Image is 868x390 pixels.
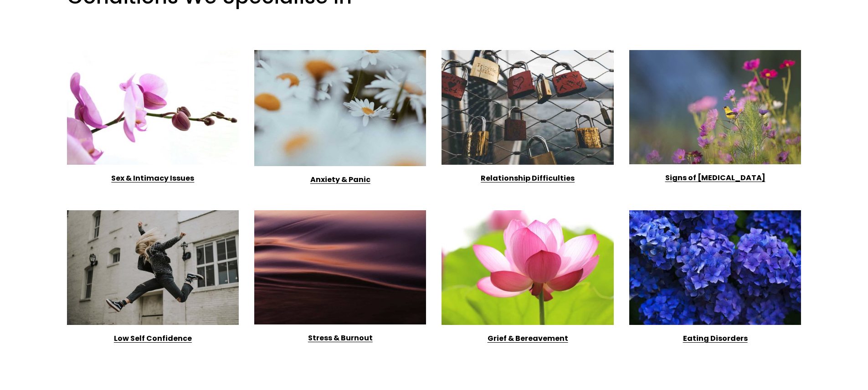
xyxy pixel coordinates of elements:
a: Stress & Burnout [308,333,373,343]
a: Anxiety & Panic [310,174,370,185]
a: Sex & Intimacy Issues [111,173,194,183]
a: Grief & Bereavement [488,333,568,344]
a: Eating Disorders [683,333,748,344]
a: Low Self Confidence [114,333,192,344]
a: Signs of [MEDICAL_DATA] [665,172,765,183]
a: Relationship Difficulties [481,173,575,183]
